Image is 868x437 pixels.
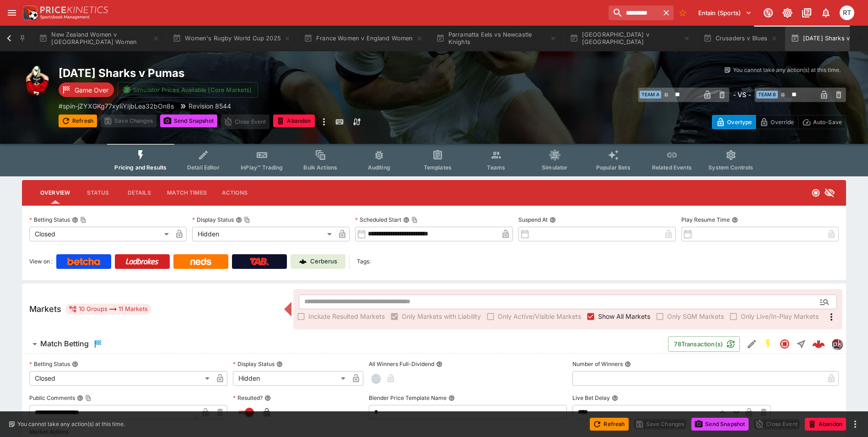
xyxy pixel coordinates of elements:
label: View on : [29,254,53,269]
span: InPlay™ Trading [241,164,283,171]
h2: Copy To Clipboard [59,66,453,80]
button: SGM Enabled [760,336,776,352]
button: Simulator Prices Available (Core Markets) [118,82,258,98]
span: Team B [756,91,778,98]
button: Straight [793,336,809,352]
img: pricekinetics [832,339,842,349]
button: Richard Tatton [837,3,857,23]
div: Closed [29,227,172,241]
span: Popular Bets [596,164,631,171]
button: Notifications [818,5,834,21]
p: Live Bet Delay [572,394,610,402]
svg: Closed [779,339,790,350]
button: Scheduled StartCopy To Clipboard [403,217,410,223]
button: Number of Winners [625,361,631,367]
p: Betting Status [29,360,70,368]
div: d8a3a0ac-f88b-4b46-b05f-055b64e24b4a [812,338,825,350]
p: Display Status [233,360,275,368]
img: Ladbrokes [125,258,159,265]
div: Hidden [233,371,349,386]
p: Cerberus [310,257,337,266]
div: Event type filters [107,144,760,176]
svg: Closed [811,188,820,197]
span: Pricing and Results [114,164,167,171]
p: Number of Winners [572,360,623,368]
button: Abandon [805,418,846,431]
button: Edit Detail [744,336,760,352]
button: Play Resume Time [732,217,738,223]
p: Blender Price Template Name [369,394,447,402]
h6: Match Betting [40,339,89,349]
img: logo-cerberus--red.svg [812,338,825,350]
button: All Winners Full-Dividend [436,361,442,367]
button: Copy To Clipboard [411,217,418,223]
p: Overtype [727,117,752,127]
span: Teams [487,164,505,171]
span: System Controls [708,164,753,171]
p: Auto-Save [813,117,842,127]
button: Display Status [276,361,283,367]
button: Match Betting [22,335,668,353]
button: Connected to PK [760,5,776,21]
span: Only SGM Markets [667,311,724,321]
label: Tags: [357,254,371,269]
span: Only Active/Visible Markets [498,311,581,321]
p: You cannot take any action(s) at this time. [733,66,841,74]
span: Include Resulted Markets [308,311,385,321]
p: Play Resume Time [681,216,730,224]
button: Crusaders v Blues [698,26,783,51]
div: Start From [712,115,846,129]
span: Related Events [652,164,692,171]
div: pricekinetics [831,339,842,350]
img: rugby_union.png [22,66,51,95]
button: Refresh [590,418,628,431]
button: Actions [214,182,255,204]
button: more [318,115,329,129]
p: Scheduled Start [355,216,401,224]
button: Blender Price Template Name [448,395,455,401]
button: Live Bet Delay [612,395,618,401]
svg: Hidden [824,187,835,198]
button: Suspend At [550,217,556,223]
span: Templates [424,164,452,171]
button: Refresh [59,115,97,127]
img: PriceKinetics Logo [20,4,38,22]
p: You cannot take any action(s) at this time. [17,420,125,428]
p: Betting Status [29,216,70,224]
span: Detail Editor [187,164,220,171]
img: Neds [190,258,211,265]
p: All Winners Full-Dividend [369,360,434,368]
button: Closed [776,336,793,352]
p: Public Comments [29,394,75,402]
span: Show All Markets [598,311,650,321]
button: Abandon [273,115,314,127]
button: Override [755,115,798,129]
button: Copy To Clipboard [85,395,92,401]
p: Override [771,117,794,127]
button: Resulted? [264,395,271,401]
div: Closed [29,371,213,386]
p: Copy To Clipboard [59,101,174,111]
button: Overtype [712,115,756,129]
button: New Zealand Women v [GEOGRAPHIC_DATA] Women [33,26,165,51]
button: more [850,419,861,430]
span: Simulator [542,164,567,171]
button: Select Tenant [693,5,757,20]
span: Mark an event as closed and abandoned. [805,419,846,428]
button: Documentation [798,5,815,21]
a: d8a3a0ac-f88b-4b46-b05f-055b64e24b4a [809,335,828,353]
button: No Bookmarks [675,5,690,20]
p: Revision 8544 [189,101,231,111]
button: Copy To Clipboard [80,217,86,223]
p: Game Over [75,85,108,95]
button: Women's Rugby World Cup 2025 [167,26,297,51]
img: TabNZ [250,258,269,265]
img: Cerberus [299,258,307,265]
div: Richard Tatton [840,5,854,20]
img: Sportsbook Management [40,15,90,19]
button: Display StatusCopy To Clipboard [236,217,242,223]
span: Bulk Actions [303,164,337,171]
p: Suspend At [518,216,548,224]
a: Cerberus [291,254,345,269]
button: Match Times [160,182,214,204]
